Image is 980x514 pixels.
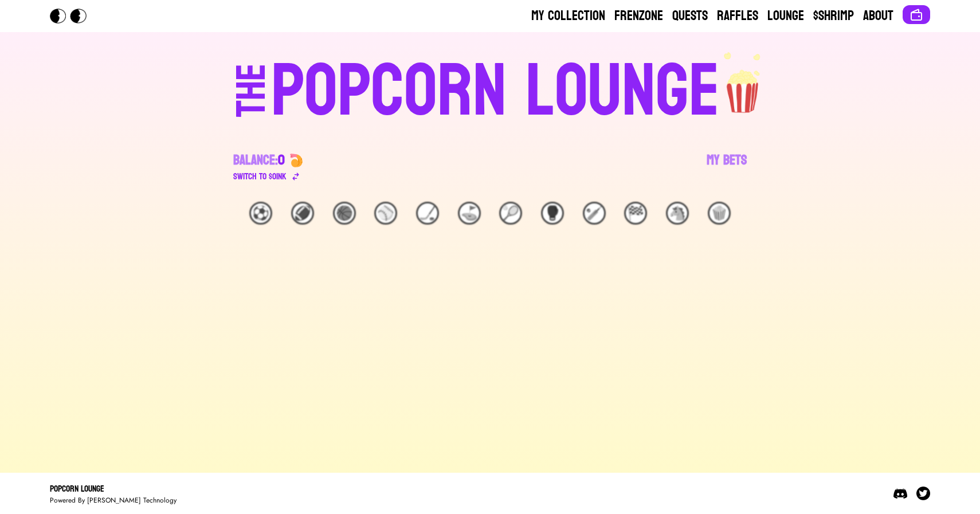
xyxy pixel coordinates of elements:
[614,7,663,25] a: Frenzone
[50,496,177,505] div: Powered By [PERSON_NAME] Technology
[374,202,397,225] div: ⚾️
[720,50,767,115] img: popcorn
[233,151,285,170] div: Balance:
[458,202,481,225] div: ⛳️
[50,9,96,23] img: Popcorn
[291,202,314,225] div: 🏈
[333,202,356,225] div: 🏀
[624,202,647,225] div: 🏁
[541,202,564,225] div: 🥊
[910,8,923,22] img: Connect wallet
[289,154,303,167] img: 🍤
[499,202,522,225] div: 🎾
[707,151,747,183] a: My Bets
[531,7,605,25] a: My Collection
[416,202,439,225] div: 🏒
[233,170,287,183] div: Switch to $ OINK
[271,55,720,128] div: POPCORN LOUNGE
[249,202,272,225] div: ⚽️
[583,202,606,225] div: 🏏
[893,486,907,500] img: Discord
[717,7,758,25] a: Raffles
[708,202,731,225] div: 🍿
[672,7,708,25] a: Quests
[50,482,177,496] div: Popcorn Lounge
[863,7,893,25] a: About
[231,64,272,140] div: THE
[666,202,689,225] div: 🐴
[278,148,285,172] span: 0
[137,50,843,128] a: THEPOPCORN LOUNGEpopcorn
[916,486,930,500] img: Twitter
[813,7,854,25] a: $Shrimp
[767,7,804,25] a: Lounge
